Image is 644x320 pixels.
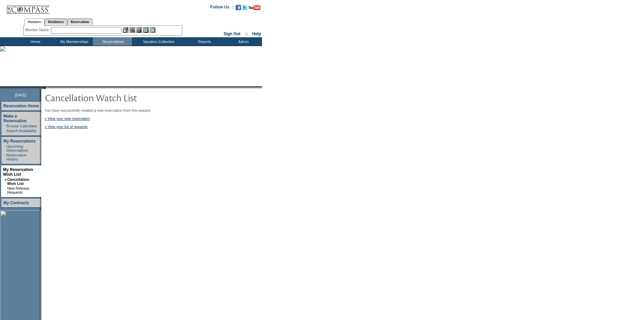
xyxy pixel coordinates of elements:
[7,186,29,194] a: New Release Requests
[136,27,142,33] img: Impersonate
[223,31,240,36] a: Sign Out
[6,153,26,161] a: Reservation History
[4,186,6,194] td: ·
[184,37,223,46] td: Reports
[132,37,184,46] td: Vacation Collection
[5,124,6,128] td: ·
[5,144,6,152] td: ·
[67,18,93,25] a: Reservations
[143,27,149,33] img: Reservations
[150,27,156,33] img: b_calculator.gif
[6,124,37,128] a: Browse Calendars
[248,7,261,11] a: Subscribe to our YouTube Channel
[6,144,28,152] a: Upcoming Reservations
[3,114,27,123] a: Make a Reservation
[45,18,67,25] a: Residences
[129,27,135,33] img: View
[4,177,6,182] b: »
[242,7,247,11] a: Follow us on Twitter
[123,27,128,33] img: b_edit.gif
[210,4,234,12] td: Follow Us ::
[5,153,6,161] td: ·
[15,37,54,46] td: Home
[3,167,33,177] a: My Reservation Wish List
[43,86,46,89] img: promoShadowLeftCorner.gif
[223,37,262,46] td: Admin
[24,18,45,26] a: Members
[45,91,180,104] img: pgTtlCancellationNotification.gif
[242,5,247,10] img: Follow us on Twitter
[3,200,29,205] a: My Contracts
[252,31,261,36] a: Help
[236,5,241,10] img: Become our fan on Facebook
[25,27,51,33] div: Member Name:
[45,116,90,121] a: » View your new reservation
[46,86,46,89] img: blank.gif
[15,93,26,97] span: [DATE]
[45,108,151,112] span: You have successfully created a new reservation from this request.
[54,37,93,46] td: My Memberships
[6,129,37,133] a: Search Availability
[248,5,261,10] img: Subscribe to our YouTube Channel
[3,139,35,144] a: My Reservations
[45,125,88,129] a: « View your list of requests
[5,129,6,133] td: ·
[3,104,39,108] a: Reservation Home
[236,7,241,11] a: Become our fan on Facebook
[245,31,248,36] span: ::
[7,177,29,186] a: Cancellation Wish List
[93,37,132,46] td: Reservations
